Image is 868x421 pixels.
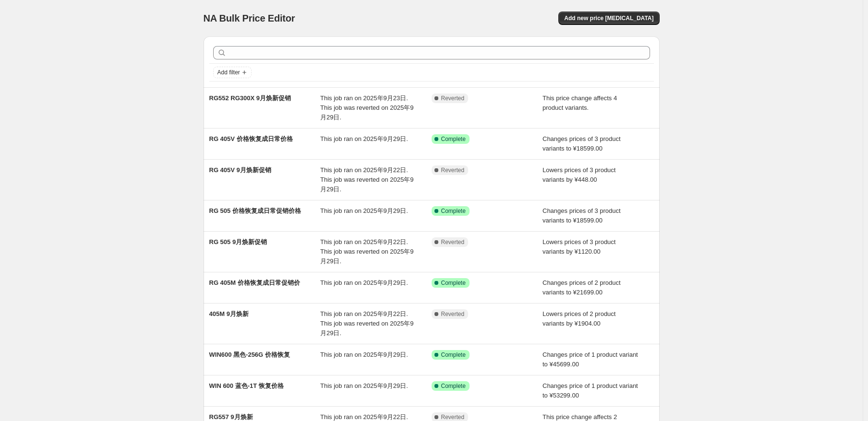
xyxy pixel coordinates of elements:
[209,351,290,358] span: WIN600 黑色-256G 价格恢复
[564,14,653,22] span: Add new price [MEDICAL_DATA]
[542,238,615,255] span: Lowers prices of 3 product variants by ¥1120.00
[320,207,408,214] span: This job ran on 2025年9月29日.
[542,207,621,224] span: Changes prices of 3 product variants to ¥18599.00
[558,12,659,25] button: Add new price [MEDICAL_DATA]
[441,310,465,318] span: Reverted
[213,67,252,78] button: Add filter
[441,279,466,287] span: Complete
[320,351,408,358] span: This job ran on 2025年9月29日.
[441,238,465,246] span: Reverted
[441,135,466,143] span: Complete
[209,413,253,421] span: RG557 9月焕新
[209,279,300,286] span: RG 405M 价格恢复成日常促销价
[320,279,408,286] span: This job ran on 2025年9月29日.
[320,166,413,193] span: This job ran on 2025年9月22日. This job was reverted on 2025年9月29日.
[542,279,621,296] span: Changes prices of 2 product variants to ¥21699.00
[542,351,638,368] span: Changes price of 1 product variant to ¥45699.00
[441,207,466,215] span: Complete
[542,94,617,111] span: This price change affects 4 product variants.
[209,382,284,389] span: WIN 600 蓝色-1T 恢复价格
[441,94,465,102] span: Reverted
[320,310,413,337] span: This job ran on 2025年9月22日. This job was reverted on 2025年9月29日.
[542,166,615,183] span: Lowers prices of 3 product variants by ¥448.00
[542,135,621,152] span: Changes prices of 3 product variants to ¥18599.00
[209,166,271,174] span: RG 405V 9月焕新促销
[542,310,615,327] span: Lowers prices of 2 product variants by ¥1904.00
[320,238,413,265] span: This job ran on 2025年9月22日. This job was reverted on 2025年9月29日.
[320,94,413,121] span: This job ran on 2025年9月23日. This job was reverted on 2025年9月29日.
[209,310,249,317] span: 405M 9月焕新
[542,382,638,399] span: Changes price of 1 product variant to ¥53299.00
[320,382,408,389] span: This job ran on 2025年9月29日.
[441,413,465,421] span: Reverted
[441,382,466,390] span: Complete
[209,94,291,102] span: RG552 RG300X 9月焕新促销
[209,135,293,142] span: RG 405V 价格恢复成日常价格
[204,13,295,23] span: NA Bulk Price Editor
[441,351,466,359] span: Complete
[209,238,267,246] span: RG 505 9月焕新促销
[441,166,465,174] span: Reverted
[209,207,301,214] span: RG 505 价格恢复成日常促销价格
[217,69,240,76] span: Add filter
[320,135,408,142] span: This job ran on 2025年9月29日.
